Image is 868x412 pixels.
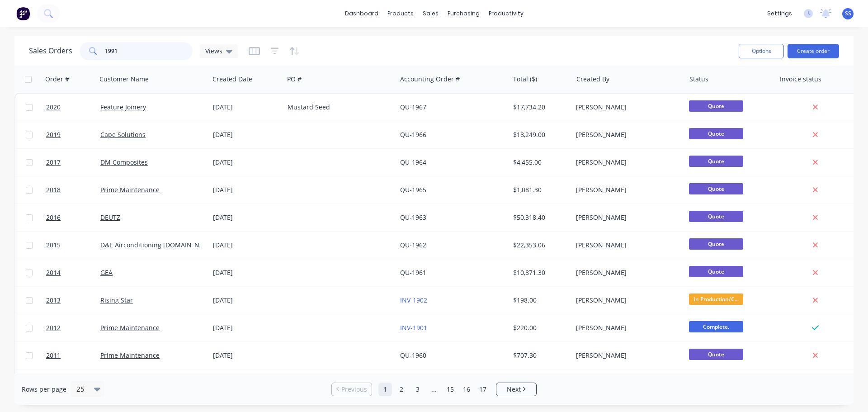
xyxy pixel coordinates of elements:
[689,211,743,222] span: Quote
[383,7,418,20] div: products
[788,44,839,58] button: Create order
[46,103,61,112] span: 2020
[213,268,280,277] div: [DATE]
[763,7,797,20] div: settings
[576,296,676,305] div: [PERSON_NAME]
[513,130,566,139] div: $18,249.00
[400,75,460,84] div: Accounting Order #
[780,75,821,84] div: Invoice status
[341,385,367,394] span: Previous
[689,156,743,167] span: Quote
[513,158,566,167] div: $4,455.00
[513,103,566,112] div: $17,734.20
[22,385,66,394] span: Rows per page
[46,204,100,231] a: 2016
[46,259,100,286] a: 2014
[46,185,61,194] span: 2018
[400,296,427,304] a: INV-1902
[513,185,566,194] div: $1,081.30
[205,46,222,56] span: Views
[46,149,100,176] a: 2017
[100,103,146,111] a: Feature Joinery
[100,241,215,249] a: D&E Airconditioning [DOMAIN_NAME]
[576,241,676,250] div: [PERSON_NAME]
[46,176,100,204] a: 2018
[332,385,372,394] a: Previous page
[576,75,609,84] div: Created By
[213,185,280,194] div: [DATE]
[460,383,473,396] a: Page 16
[46,94,100,121] a: 2020
[443,7,484,20] div: purchasing
[576,323,676,332] div: [PERSON_NAME]
[418,7,443,20] div: sales
[400,213,426,222] a: QU-1963
[29,47,72,55] h1: Sales Orders
[400,323,427,332] a: INV-1901
[400,241,426,249] a: QU-1962
[46,241,61,250] span: 2015
[213,130,280,139] div: [DATE]
[513,241,566,250] div: $22,353.06
[576,185,676,194] div: [PERSON_NAME]
[328,383,540,396] ul: Pagination
[287,75,302,84] div: PO #
[513,323,566,332] div: $220.00
[513,268,566,277] div: $10,871.30
[212,75,252,84] div: Created Date
[105,42,193,60] input: Search...
[213,296,280,305] div: [DATE]
[100,130,146,139] a: Cape Solutions
[513,351,566,360] div: $707.30
[689,349,743,360] span: Quote
[513,296,566,305] div: $198.00
[213,241,280,250] div: [DATE]
[576,103,676,112] div: [PERSON_NAME]
[689,321,743,332] span: Complete.
[400,103,426,111] a: QU-1967
[100,185,160,194] a: Prime Maintenance
[378,383,392,396] a: Page 1 is your current page
[46,314,100,341] a: 2012
[46,296,61,305] span: 2013
[576,158,676,167] div: [PERSON_NAME]
[100,323,160,332] a: Prime Maintenance
[576,130,676,139] div: [PERSON_NAME]
[689,100,743,112] span: Quote
[513,75,537,84] div: Total ($)
[46,351,61,360] span: 2011
[476,383,490,396] a: Page 17
[46,369,100,397] a: 2010
[576,268,676,277] div: [PERSON_NAME]
[400,185,426,194] a: QU-1965
[213,158,280,167] div: [DATE]
[576,213,676,222] div: [PERSON_NAME]
[400,158,426,166] a: QU-1964
[739,44,784,58] button: Options
[400,268,426,277] a: QU-1961
[689,75,708,84] div: Status
[213,351,280,360] div: [DATE]
[689,294,743,305] span: In Production/C...
[689,128,743,139] span: Quote
[395,383,408,396] a: Page 2
[46,158,61,167] span: 2017
[213,323,280,332] div: [DATE]
[46,121,100,148] a: 2019
[46,213,61,222] span: 2016
[496,385,536,394] a: Next page
[288,103,388,112] div: Mustard Seed
[576,351,676,360] div: [PERSON_NAME]
[340,7,383,20] a: dashboard
[46,130,61,139] span: 2019
[46,287,100,314] a: 2013
[100,158,148,166] a: DM Composites
[213,213,280,222] div: [DATE]
[400,130,426,139] a: QU-1966
[513,213,566,222] div: $50,318.40
[427,383,441,396] a: Jump forward
[45,75,69,84] div: Order #
[100,213,120,222] a: DEUTZ
[213,103,280,112] div: [DATE]
[46,268,61,277] span: 2014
